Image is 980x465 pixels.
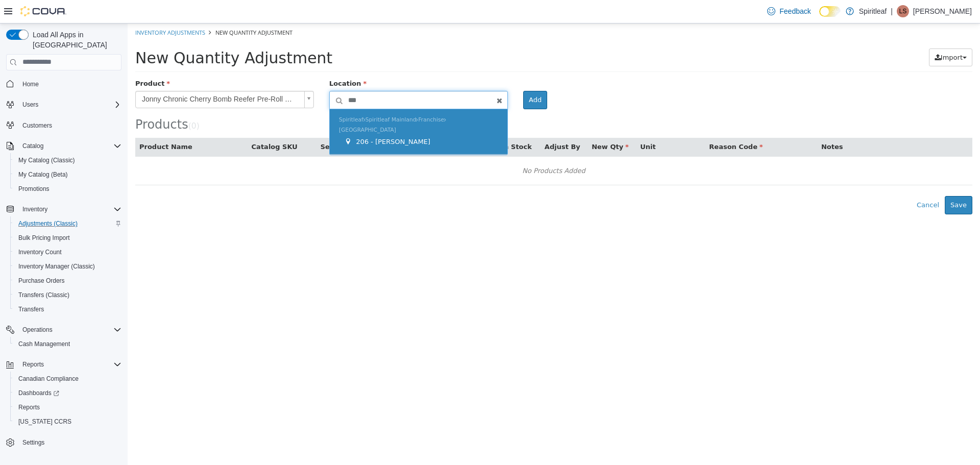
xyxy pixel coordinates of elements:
[2,202,126,216] button: Inventory
[193,118,287,129] button: Serial / Package Number
[14,260,99,273] a: Inventory Manager (Classic)
[18,99,42,111] button: Users
[8,68,173,84] span: Jonny Chronic Cherry Bomb Reefer Pre-Roll - 10 x .5g
[22,142,43,150] span: Catalog
[14,246,66,258] a: Inventory Count
[124,118,172,129] button: Catalog SKU
[779,6,811,16] span: Feedback
[18,234,70,242] span: Bulk Pricing Import
[29,30,121,50] span: Load All Apps in [GEOGRAPHIC_DATA]
[8,56,42,64] span: Product
[859,5,887,17] p: Spiritleaf
[897,5,909,17] div: Lorrie S
[14,217,82,230] a: Adjustments (Classic)
[18,185,50,193] span: Promotions
[10,372,126,386] button: Canadian Compliance
[18,324,57,336] button: Operations
[18,203,121,215] span: Inventory
[14,217,121,230] span: Adjustments (Classic)
[18,358,48,371] button: Reports
[22,121,52,130] span: Customers
[18,358,121,371] span: Reports
[10,414,126,429] button: [US_STATE] CCRS
[18,375,79,383] span: Canadian Compliance
[2,323,126,337] button: Operations
[817,173,845,191] button: Save
[14,168,72,181] a: My Catalog (Beta)
[22,80,39,88] span: Home
[396,67,420,86] button: Add
[14,232,74,244] a: Bulk Pricing Import
[18,119,121,132] span: Customers
[891,5,893,17] p: |
[2,139,126,153] button: Catalog
[18,78,121,90] span: Home
[763,1,815,21] a: Feedback
[8,26,205,43] span: New Quantity Adjustment
[14,415,76,428] a: [US_STATE] CCRS
[14,415,121,428] span: Washington CCRS
[18,291,69,299] span: Transfers (Classic)
[202,56,239,64] span: Location
[813,30,835,38] span: Import
[8,67,186,85] a: Jonny Chronic Cherry Bomb Reefer Pre-Roll - 10 x .5g
[18,140,121,152] span: Catalog
[18,203,52,215] button: Inventory
[14,387,121,399] span: Dashboards
[18,219,78,228] span: Adjustments (Classic)
[14,303,48,315] a: Transfers
[18,78,43,90] a: Home
[14,275,121,287] span: Purchase Orders
[8,94,61,108] span: Products
[18,119,56,132] a: Customers
[14,289,73,301] a: Transfers (Classic)
[8,5,78,13] a: Inventory Adjustments
[14,387,63,399] a: Dashboards
[14,232,121,244] span: Bulk Pricing Import
[819,6,841,17] input: Dark Mode
[22,101,38,109] span: Users
[18,389,59,397] span: Dashboards
[10,167,126,182] button: My Catalog (Beta)
[14,154,79,166] a: My Catalog (Classic)
[18,436,48,449] a: Settings
[18,340,70,348] span: Cash Management
[211,93,318,110] span: Spiritleaf Spiritleaf Mainland Franchise [GEOGRAPHIC_DATA]
[18,418,71,426] span: [US_STATE] CCRS
[783,173,817,191] button: Cancel
[18,305,44,313] span: Transfers
[2,77,126,91] button: Home
[581,119,635,127] span: Reason Code
[10,259,126,274] button: Inventory Manager (Classic)
[694,118,717,129] button: Notes
[512,118,530,129] button: Unit
[14,401,44,413] a: Reports
[899,5,907,17] span: LS
[913,5,972,17] p: [PERSON_NAME]
[18,99,121,111] span: Users
[2,97,126,112] button: Users
[10,288,126,302] button: Transfers (Classic)
[61,98,72,107] small: ( )
[417,118,455,129] button: Adjust By
[64,98,69,107] span: 0
[22,326,53,334] span: Operations
[18,248,62,256] span: Inventory Count
[10,153,126,167] button: My Catalog (Classic)
[14,338,74,350] a: Cash Management
[819,17,820,17] span: Dark Mode
[18,324,121,336] span: Operations
[14,373,83,385] a: Canadian Compliance
[14,168,121,181] span: My Catalog (Beta)
[20,6,66,16] img: Cova
[14,373,121,385] span: Canadian Compliance
[10,302,126,316] button: Transfers
[228,114,303,122] span: 206 - [PERSON_NAME]
[18,262,95,271] span: Inventory Manager (Classic)
[464,119,501,127] span: New Qty
[14,401,121,413] span: Reports
[18,277,65,285] span: Purchase Orders
[22,205,47,213] span: Inventory
[88,5,165,13] span: New Quantity Adjustment
[10,274,126,288] button: Purchase Orders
